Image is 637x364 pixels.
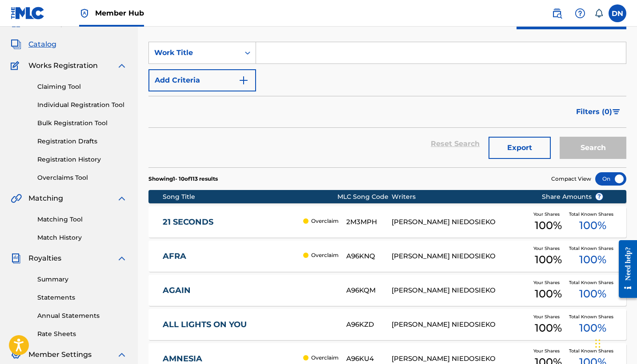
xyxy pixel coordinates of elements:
[79,8,90,19] img: Top Rightsholder
[392,192,528,202] div: Writers
[594,9,603,18] div: Notifications
[11,7,45,20] img: MLC Logo
[579,286,606,302] span: 100 %
[346,354,392,364] div: A96KU4
[37,311,127,320] a: Annual Statements
[148,175,218,183] p: Showing 1 - 10 of 113 results
[116,60,127,71] img: expand
[576,107,612,117] span: Filters ( 0 )
[392,217,528,227] div: [PERSON_NAME] NIEDOSIEKO
[148,42,626,167] form: Search Form
[548,4,566,22] a: Public Search
[37,119,127,128] a: Bulk Registration Tool
[163,192,337,202] div: Song Title
[37,233,127,242] a: Match History
[238,75,249,86] img: 9d2ae6d4665cec9f34b9.svg
[533,211,563,218] span: Your Shares
[535,218,562,233] span: 100 %
[11,349,21,360] img: Member Settings
[551,175,591,183] span: Compact View
[95,8,144,18] span: Member Hub
[613,109,620,115] img: filter
[595,330,601,357] div: Перетягти
[609,4,626,22] div: User Menu
[11,60,22,71] img: Works Registration
[116,253,127,264] img: expand
[571,4,589,22] div: Help
[37,173,127,182] a: Overclaims Tool
[575,8,585,19] img: help
[163,251,299,261] a: AFRA
[11,18,64,28] a: SummarySummary
[11,253,21,264] img: Royalties
[571,101,626,123] button: Filters (0)
[533,313,563,320] span: Your Shares
[489,137,551,159] button: Export
[11,39,56,50] a: CatalogCatalog
[163,285,334,296] a: AGAIN
[337,192,392,202] div: MLC Song Code
[28,349,92,360] span: Member Settings
[535,286,562,302] span: 100 %
[535,252,562,268] span: 100 %
[116,193,127,204] img: expand
[37,100,127,110] a: Individual Registration Tool
[579,252,606,268] span: 100 %
[11,193,22,204] img: Matching
[163,320,334,330] a: ALL LIGHTS ON YOU
[311,251,339,259] p: Overclaim
[37,155,127,164] a: Registration History
[311,354,339,362] p: Overclaim
[392,251,528,261] div: [PERSON_NAME] NIEDOSIEKO
[346,320,392,330] div: A96KZD
[533,279,563,286] span: Your Shares
[148,69,256,91] button: Add Criteria
[596,193,603,200] span: ?
[612,233,637,306] iframe: Resource Center
[11,39,21,50] img: Catalog
[346,285,392,296] div: A96KQM
[533,348,563,354] span: Your Shares
[533,245,563,252] span: Your Shares
[346,217,392,227] div: 2M3MPH
[593,321,637,364] iframe: Chat Widget
[569,211,617,218] span: Total Known Shares
[569,279,617,286] span: Total Known Shares
[163,354,299,364] a: AMNESIA
[28,60,98,71] span: Works Registration
[37,329,127,339] a: Rate Sheets
[579,218,606,233] span: 100 %
[28,39,56,50] span: Catalog
[37,293,127,302] a: Statements
[37,275,127,284] a: Summary
[28,253,61,264] span: Royalties
[392,354,528,364] div: [PERSON_NAME] NIEDOSIEKO
[37,137,127,146] a: Registration Drafts
[116,349,127,360] img: expand
[569,245,617,252] span: Total Known Shares
[37,215,127,224] a: Matching Tool
[392,285,528,296] div: [PERSON_NAME] NIEDOSIEKO
[535,320,562,336] span: 100 %
[552,8,562,19] img: search
[163,217,299,227] a: 21 SECONDS
[569,348,617,354] span: Total Known Shares
[311,217,339,225] p: Overclaim
[346,251,392,261] div: A96KNQ
[579,320,606,336] span: 100 %
[569,313,617,320] span: Total Known Shares
[37,82,127,91] a: Claiming Tool
[28,193,63,204] span: Matching
[593,321,637,364] div: Віджет чату
[392,320,528,330] div: [PERSON_NAME] NIEDOSIEKO
[542,192,603,202] span: Share Amounts
[154,47,234,58] div: Work Title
